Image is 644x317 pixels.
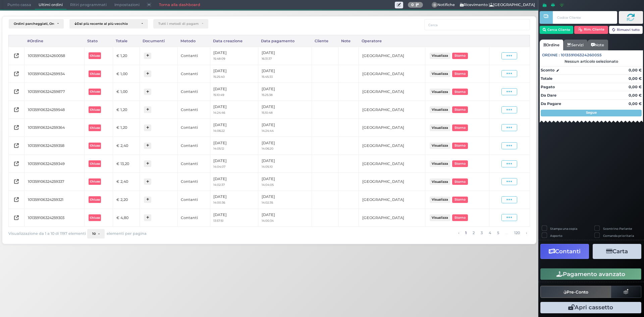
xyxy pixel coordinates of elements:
small: 15:25:40 [213,75,225,78]
small: 14:06:20 [262,147,273,150]
small: 15:10:49 [213,93,224,97]
label: Scontrino Parlante [603,226,632,231]
strong: Da Dare [541,93,556,98]
small: 14:00:34 [262,219,274,222]
td: 101359106324259364 [24,119,85,137]
button: Visualizza [430,178,450,185]
a: alla pagina 2 [471,229,476,236]
small: 15:25:38 [262,93,273,97]
label: Comanda prioritaria [603,233,634,238]
button: Carta [593,244,641,259]
span: Ordine : [542,52,560,58]
button: Storno [452,178,468,185]
b: 0 [411,2,414,7]
td: € 13,20 [113,155,140,173]
td: [GEOGRAPHIC_DATA] [359,137,425,155]
button: 10 [87,229,105,239]
span: 101359106324260055 [561,52,602,58]
b: Chiuso [90,72,100,75]
td: [DATE] [210,155,258,173]
b: Chiuso [90,126,100,129]
td: [GEOGRAPHIC_DATA] [359,173,425,191]
input: Codice Cliente [553,11,617,24]
button: Storno [452,197,468,203]
button: Visualizza [430,106,450,113]
td: 101359106324260058 [24,47,85,65]
td: [DATE] [258,119,312,137]
strong: Sconto [541,67,554,73]
td: [DATE] [210,191,258,209]
span: 10 [92,232,96,236]
b: Chiuso [90,162,100,165]
span: Impostazioni [111,0,143,10]
button: Tutti i metodi di pagamento [153,19,208,29]
td: 101359106324259358 [24,137,85,155]
a: Torna alla dashboard [155,0,204,10]
td: [GEOGRAPHIC_DATA] [359,47,425,65]
button: Visualizza [430,214,450,221]
a: alla pagina 1 [463,229,468,236]
div: Data creazione [210,35,258,47]
div: Documenti [140,35,177,47]
button: Storno [452,143,468,149]
td: [GEOGRAPHIC_DATA] [359,155,425,173]
td: [DATE] [258,47,312,65]
td: € 1,00 [113,65,140,83]
div: Nessun articolo selezionato [540,59,643,64]
strong: Segue [586,110,597,115]
button: Ordini parcheggiati, Ordini aperti, Ordini chiusi [9,19,64,29]
td: € 1,20 [113,47,140,65]
td: [GEOGRAPHIC_DATA] [359,209,425,227]
button: Storno [452,70,468,77]
td: Contanti [177,137,210,155]
td: Contanti [177,155,210,173]
button: Storno [452,124,468,131]
a: Note [587,40,608,50]
td: Contanti [177,65,210,83]
td: [DATE] [258,191,312,209]
td: € 4,80 [113,209,140,227]
td: € 1,20 [113,101,140,119]
button: Visualizza [430,70,450,77]
div: #Ordine [24,35,85,47]
div: Metodo [177,35,210,47]
td: [DATE] [210,101,258,119]
button: Storno [452,160,468,167]
small: 14:02:37 [213,183,225,187]
td: [DATE] [210,47,258,65]
small: 15:48:09 [213,57,225,60]
td: 101359106324259877 [24,83,85,101]
strong: 0,00 € [629,101,642,106]
a: alla pagina 120 [512,229,522,236]
td: [DATE] [258,155,312,173]
div: elementi per pagina [87,229,147,239]
td: Contanti [177,101,210,119]
a: pagina precedente [456,229,461,236]
td: Contanti [177,173,210,191]
td: 101359106324259349 [24,155,85,173]
td: € 1,00 [113,83,140,101]
td: [DATE] [258,83,312,101]
button: Rimuovi tutto [609,26,643,34]
button: Apri cassetto [540,302,641,313]
small: 14:05:12 [213,147,224,150]
small: 14:24:46 [213,111,225,114]
button: Visualizza [430,124,450,131]
span: Ritiri programmati [66,0,110,10]
strong: Totale [541,76,552,81]
button: Visualizza [430,197,450,203]
a: Ordine [540,40,563,50]
td: [GEOGRAPHIC_DATA] [359,119,425,137]
small: 14:02:35 [262,201,273,204]
span: Visualizzazione da 1 a 10 di 1197 elementi [8,230,86,238]
a: Servizi [563,40,587,50]
td: [DATE] [210,65,258,83]
button: Dal più recente al più vecchio [69,19,148,29]
button: Cerca Cliente [540,26,574,34]
div: Stato [85,35,113,47]
b: Chiuso [90,108,100,111]
div: Data pagamento [258,35,312,47]
button: Visualizza [430,53,450,59]
td: [GEOGRAPHIC_DATA] [359,191,425,209]
td: [DATE] [210,83,258,101]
